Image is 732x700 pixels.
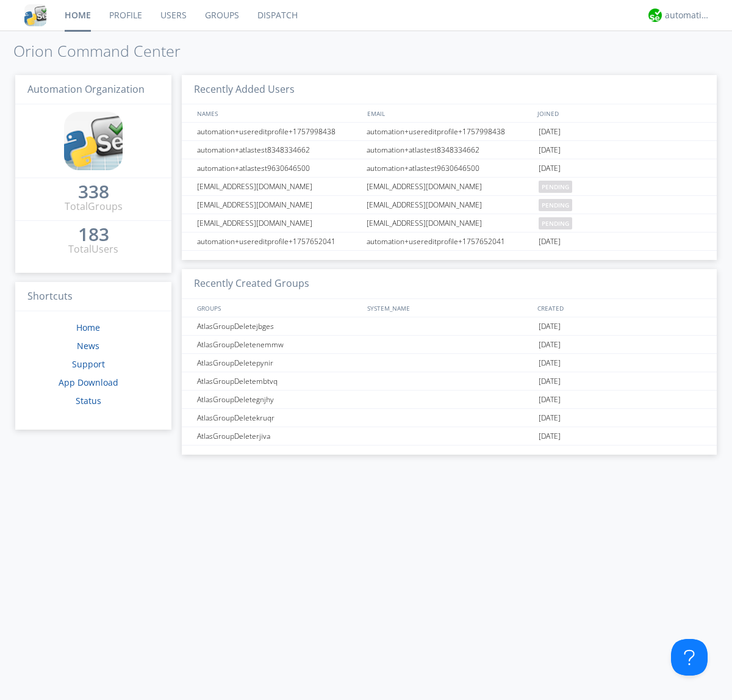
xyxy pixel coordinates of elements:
[182,427,717,446] a: AtlasGroupDeleterjiva[DATE]
[539,123,561,141] span: [DATE]
[182,233,717,251] a: automation+usereditprofile+1757652041automation+usereditprofile+1757652041[DATE]
[59,377,118,388] a: App Download
[194,336,363,353] div: AtlasGroupDeletenemmw
[665,9,711,21] div: automation+atlas
[78,186,109,200] a: 338
[364,196,536,214] div: [EMAIL_ADDRESS][DOMAIN_NAME]
[194,141,363,159] div: automation+atlastest8348334662
[539,317,561,336] span: [DATE]
[78,186,109,198] div: 338
[182,317,717,336] a: AtlasGroupDeletejbges[DATE]
[182,336,717,354] a: AtlasGroupDeletenemmw[DATE]
[64,112,123,170] img: cddb5a64eb264b2086981ab96f4c1ba7
[364,214,536,232] div: [EMAIL_ADDRESS][DOMAIN_NAME]
[182,141,717,159] a: automation+atlastest8348334662automation+atlastest8348334662[DATE]
[182,354,717,372] a: AtlasGroupDeletepynir[DATE]
[76,395,101,406] a: Status
[182,409,717,427] a: AtlasGroupDeletekruqr[DATE]
[182,178,717,196] a: [EMAIL_ADDRESS][DOMAIN_NAME][EMAIL_ADDRESS][DOMAIN_NAME]pending
[27,82,145,96] span: Automation Organization
[194,391,363,408] div: AtlasGroupDeletegnjhy
[539,409,561,427] span: [DATE]
[194,159,363,177] div: automation+atlastest9630646500
[539,391,561,409] span: [DATE]
[68,242,118,256] div: Total Users
[671,639,708,676] iframe: Toggle Customer Support
[194,214,363,232] div: [EMAIL_ADDRESS][DOMAIN_NAME]
[364,299,534,317] div: SYSTEM_NAME
[15,282,171,312] h3: Shortcuts
[534,104,705,122] div: JOINED
[76,322,100,333] a: Home
[539,141,561,159] span: [DATE]
[364,233,536,250] div: automation+usereditprofile+1757652041
[194,427,363,445] div: AtlasGroupDeleterjiva
[364,104,534,122] div: EMAIL
[182,269,717,299] h3: Recently Created Groups
[194,409,363,427] div: AtlasGroupDeletekruqr
[194,123,363,140] div: automation+usereditprofile+1757998438
[24,4,46,26] img: cddb5a64eb264b2086981ab96f4c1ba7
[72,358,105,370] a: Support
[77,340,99,352] a: News
[78,228,109,240] div: 183
[539,233,561,251] span: [DATE]
[182,214,717,233] a: [EMAIL_ADDRESS][DOMAIN_NAME][EMAIL_ADDRESS][DOMAIN_NAME]pending
[182,196,717,214] a: [EMAIL_ADDRESS][DOMAIN_NAME][EMAIL_ADDRESS][DOMAIN_NAME]pending
[194,317,363,335] div: AtlasGroupDeletejbges
[65,200,123,214] div: Total Groups
[194,178,363,195] div: [EMAIL_ADDRESS][DOMAIN_NAME]
[364,178,536,195] div: [EMAIL_ADDRESS][DOMAIN_NAME]
[539,372,561,391] span: [DATE]
[364,123,536,140] div: automation+usereditprofile+1757998438
[194,196,363,214] div: [EMAIL_ADDRESS][DOMAIN_NAME]
[78,228,109,242] a: 183
[539,354,561,372] span: [DATE]
[194,233,363,250] div: automation+usereditprofile+1757652041
[539,217,572,229] span: pending
[364,159,536,177] div: automation+atlastest9630646500
[182,159,717,178] a: automation+atlastest9630646500automation+atlastest9630646500[DATE]
[182,391,717,409] a: AtlasGroupDeletegnjhy[DATE]
[194,354,363,372] div: AtlasGroupDeletepynir
[194,299,361,317] div: GROUPS
[182,372,717,391] a: AtlasGroupDeletembtvq[DATE]
[539,159,561,178] span: [DATE]
[194,372,363,390] div: AtlasGroupDeletembtvq
[648,9,662,22] img: d2d01cd9b4174d08988066c6d424eccd
[539,427,561,446] span: [DATE]
[539,199,572,211] span: pending
[182,75,717,105] h3: Recently Added Users
[364,141,536,159] div: automation+atlastest8348334662
[182,123,717,141] a: automation+usereditprofile+1757998438automation+usereditprofile+1757998438[DATE]
[539,181,572,193] span: pending
[534,299,705,317] div: CREATED
[539,336,561,354] span: [DATE]
[194,104,361,122] div: NAMES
